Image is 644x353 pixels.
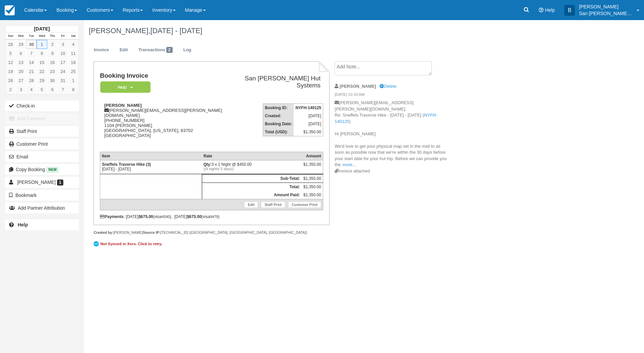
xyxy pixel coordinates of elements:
a: 5 [5,49,16,58]
a: 3 [58,40,68,49]
button: Email [5,151,79,162]
td: [DATE] [294,120,323,128]
button: Add Partner Attribution [5,203,79,213]
a: 16 [47,58,58,67]
a: 5 [37,85,47,94]
strong: $675.00 [187,214,201,219]
th: Sat [68,32,78,40]
th: Wed [37,32,47,40]
strong: Payments [100,214,124,219]
i: Help [539,8,543,12]
button: Check-in [5,100,79,111]
strong: Qty [203,162,212,167]
p: San [PERSON_NAME] Hut Systems [579,10,633,17]
th: Amount [302,152,323,160]
a: 3 [16,85,26,94]
th: Rate [202,152,302,160]
th: Fri [58,32,68,40]
a: 26 [5,76,16,85]
td: $1,350.00 [302,191,323,199]
a: Staff Print [5,126,79,137]
a: 14 [26,58,37,67]
div: : [DATE] (visa ), [DATE] (visa ) [100,214,323,219]
em: Paid [100,81,151,93]
small: 9479 [210,215,218,219]
th: Item [100,152,202,160]
a: 22 [37,67,47,76]
a: Help [5,219,79,230]
a: more... [342,162,356,167]
a: Staff Print [261,201,285,208]
td: $1,350.00 [302,174,323,183]
a: 2 [47,40,58,49]
a: 4 [68,40,78,49]
strong: [PERSON_NAME] [340,84,376,89]
a: Log [178,44,196,57]
span: [PERSON_NAME] [17,180,56,185]
span: Help [545,7,555,13]
a: Edit [115,44,133,57]
small: 4590 [162,215,170,219]
a: 31 [58,76,68,85]
a: 7 [26,49,37,58]
p: [PERSON_NAME] [579,3,633,10]
a: 8 [37,49,47,58]
b: Help [18,222,28,227]
th: Sun [5,32,16,40]
a: 1 [68,76,78,85]
p: [PERSON_NAME][EMAIL_ADDRESS][PERSON_NAME][DOMAIN_NAME], Re: Sneffels Traverse Hike - [DATE] - [DA... [335,100,448,168]
button: Add Payment [5,113,79,124]
td: $1,350.00 [302,183,323,191]
a: 30 [47,76,58,85]
strong: NYFH-140125 [295,105,321,110]
a: 13 [16,58,26,67]
a: 30 [26,40,37,49]
a: 11 [68,49,78,58]
td: [DATE] [294,112,323,120]
a: 25 [68,67,78,76]
a: 18 [68,58,78,67]
button: Copy Booking New [5,164,79,175]
th: Total (USD): [263,128,294,136]
a: 6 [16,49,26,58]
strong: Created by: [94,230,113,234]
a: NYFH-140125 [335,113,437,124]
a: 2 [5,85,16,94]
a: Paid [100,81,148,93]
a: [PERSON_NAME] 1 [5,177,79,188]
a: Delete [379,84,396,89]
a: 24 [58,67,68,76]
a: 29 [16,40,26,49]
th: Booking ID: [263,104,294,112]
span: New [46,167,59,172]
a: 29 [37,76,47,85]
a: 19 [5,67,16,76]
strong: Sneffels Traverse Hike (3) [102,162,151,167]
h1: Booking Invoice [100,72,230,79]
a: 8 [68,85,78,94]
a: 12 [5,58,16,67]
div: [PERSON_NAME] [TECHNICAL_ID] ([GEOGRAPHIC_DATA], [GEOGRAPHIC_DATA], [GEOGRAPHIC_DATA]) [94,230,329,235]
div: Invoice attached [335,168,448,174]
a: 9 [47,49,58,58]
th: Thu [47,32,58,40]
span: 1 [57,180,63,186]
a: 15 [37,58,47,67]
h1: [PERSON_NAME], [89,27,562,35]
td: 3 x 1 Night @ $450.00 [202,160,302,174]
strong: Source IP: [143,230,161,234]
a: 27 [16,76,26,85]
a: 1 [37,40,47,49]
span: [DATE] - [DATE] [150,26,202,35]
a: Edit [244,201,258,208]
th: Sub-Total: [202,174,302,183]
td: [DATE] - [DATE] [100,160,202,174]
a: 10 [58,49,68,58]
a: Invoice [89,44,114,57]
strong: $675.00 [138,214,153,219]
a: Customer Print [288,201,321,208]
h2: San [PERSON_NAME] Hut Systems [232,75,320,89]
div: $1,350.00 [303,162,321,172]
a: Not Synced in Xero. Click to retry. [94,240,164,248]
em: [DATE] 10:33 AM [335,92,448,99]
